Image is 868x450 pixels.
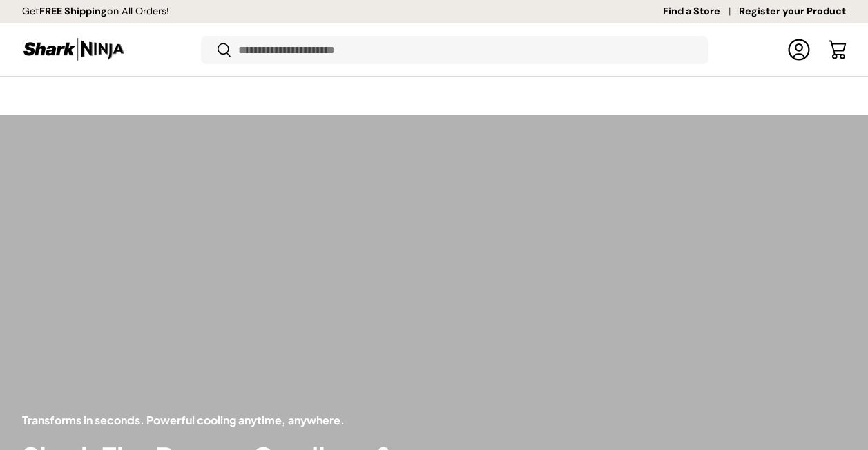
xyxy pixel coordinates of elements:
a: Register your Product [739,4,846,19]
p: Get on All Orders! [22,4,169,19]
strong: FREE Shipping [39,5,107,17]
p: Transforms in seconds. Powerful cooling anytime, anywhere. [22,412,434,429]
img: Shark Ninja Philippines [22,36,126,63]
a: Find a Store [663,4,739,19]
